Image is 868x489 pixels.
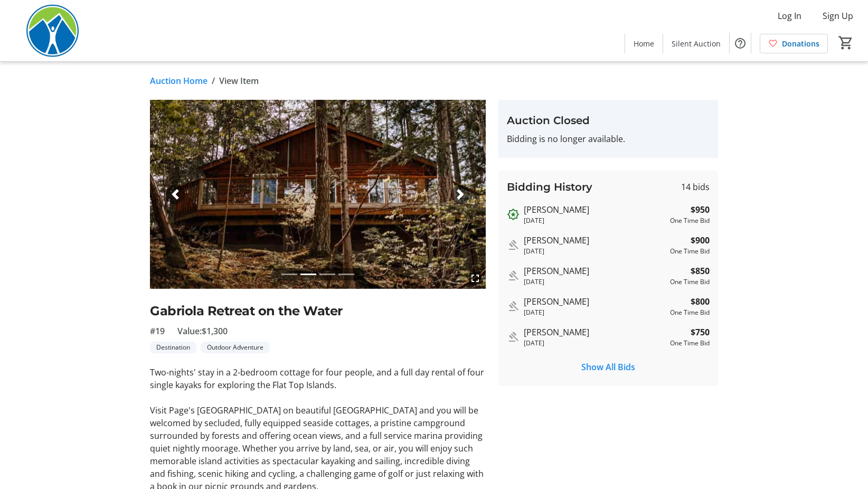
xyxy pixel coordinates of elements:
[507,300,520,313] mat-icon: Outbid
[691,326,710,338] strong: $750
[670,308,710,317] div: One Time Bid
[634,38,654,49] span: Home
[507,133,710,145] p: Bidding is no longer available.
[524,203,666,216] div: [PERSON_NAME]
[769,7,810,24] button: Log In
[670,216,710,225] div: One Time Bid
[524,277,666,287] div: [DATE]
[507,356,710,378] button: Show All Bids
[524,326,666,338] div: [PERSON_NAME]
[201,342,270,353] tr-label-badge: Outdoor Adventure
[524,308,666,317] div: [DATE]
[150,342,196,353] tr-label-badge: Destination
[6,4,100,57] img: Power To Be's Logo
[150,302,486,321] h2: Gabriola Retreat on the Water
[150,100,486,289] img: Image
[469,272,482,285] mat-icon: fullscreen
[524,265,666,277] div: [PERSON_NAME]
[823,10,853,22] span: Sign Up
[670,338,710,348] div: One Time Bid
[150,366,486,391] p: Two-nights' stay in a 2-bedroom cottage for four people, and a full day rental of four single kay...
[507,239,520,251] mat-icon: Outbid
[670,247,710,256] div: One Time Bid
[524,234,666,247] div: [PERSON_NAME]
[778,10,801,22] span: Log In
[524,295,666,308] div: [PERSON_NAME]
[524,216,666,225] div: [DATE]
[663,34,729,53] a: Silent Auction
[507,331,520,343] mat-icon: Outbid
[150,74,207,87] a: Auction Home
[681,181,710,193] span: 14 bids
[730,33,751,54] button: Help
[507,208,520,221] mat-icon: Outbid
[524,247,666,256] div: [DATE]
[782,38,819,49] span: Donations
[212,74,215,87] span: /
[507,269,520,282] mat-icon: Outbid
[219,74,259,87] span: View Item
[507,179,592,195] h3: Bidding History
[691,234,710,247] strong: $900
[670,277,710,287] div: One Time Bid
[760,34,828,53] a: Donations
[836,33,855,52] button: Cart
[691,295,710,308] strong: $800
[691,265,710,277] strong: $850
[672,38,721,49] span: Silent Auction
[150,325,165,337] span: #19
[177,325,228,337] span: Value: $1,300
[625,34,663,53] a: Home
[814,7,862,24] button: Sign Up
[581,361,635,373] span: Show All Bids
[507,112,710,128] h3: Auction Closed
[524,338,666,348] div: [DATE]
[691,203,710,216] strong: $950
